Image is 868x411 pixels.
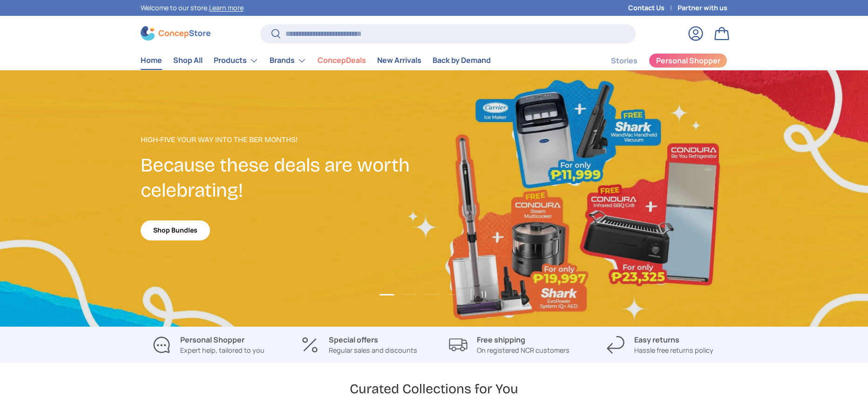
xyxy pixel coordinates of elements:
a: Personal Shopper Expert help, tailored to you [141,334,276,356]
h2: Curated Collections for You [350,380,518,397]
a: Easy returns Hassle free returns policy [592,334,727,356]
a: Home [141,51,162,69]
strong: Free shipping [477,335,525,345]
a: Shop Bundles [141,220,210,240]
p: High-Five Your Way Into the Ber Months! [141,134,434,145]
a: Free shipping On registered NCR customers [441,334,577,356]
img: ConcepStore [141,26,210,41]
a: Back by Demand [433,51,491,69]
a: Stories [611,52,637,70]
strong: Personal Shopper [180,335,244,345]
a: New Arrivals [377,51,421,69]
a: Brands [270,51,306,70]
a: Learn more [209,3,244,12]
p: Hassle free returns policy [634,345,713,356]
summary: Brands [264,51,312,70]
a: Shop All [173,51,203,69]
a: Partner with us [678,3,727,13]
summary: Products [208,51,264,70]
p: Welcome to our store. [141,3,244,13]
a: Contact Us [628,3,678,13]
p: Expert help, tailored to you [180,345,264,356]
nav: Secondary [589,51,727,70]
p: On registered NCR customers [477,345,570,356]
a: Products [214,51,258,70]
p: Regular sales and discounts [329,345,417,356]
a: Special offers Regular sales and discounts [291,334,427,356]
a: ConcepDeals [318,51,366,69]
span: Personal Shopper [656,57,720,64]
strong: Easy returns [634,335,679,345]
h2: Because these deals are worth celebrating! [141,153,434,203]
nav: Primary [141,51,491,70]
strong: Special offers [329,335,378,345]
a: Personal Shopper [649,53,727,68]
